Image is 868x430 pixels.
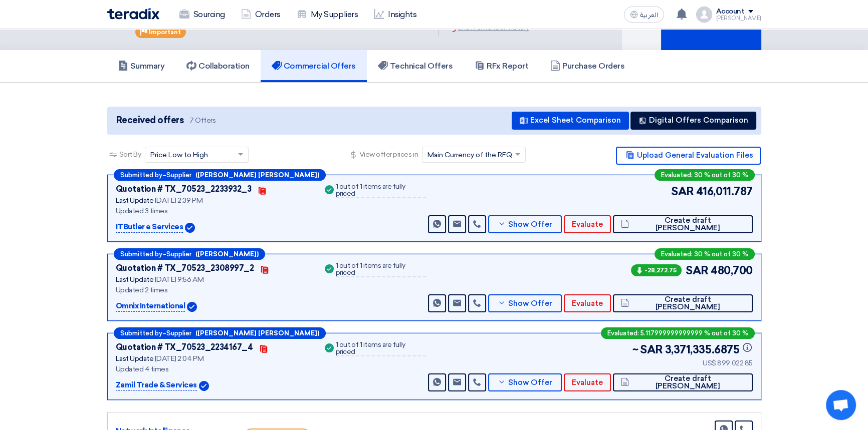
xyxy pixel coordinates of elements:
[114,327,326,339] div: –
[550,61,624,71] h5: Purchase Orders
[114,248,265,260] div: –
[716,8,745,16] div: Account
[624,7,664,23] button: العربية
[186,61,250,71] h5: Collaboration
[175,50,261,82] a: Collaboration
[671,183,694,200] span: SAR
[116,114,184,127] span: Received offers
[696,183,753,200] span: 416,011.787
[359,149,418,160] span: View offer prices in
[336,262,426,277] div: 1 out of 1 items are fully priced
[107,8,159,20] img: Teradix logo
[116,221,183,233] p: ITButler e Services
[640,12,658,19] span: العربية
[508,300,552,307] span: Show Offer
[572,379,603,386] span: Evaluate
[696,7,712,23] img: profile_test.png
[155,354,203,363] span: [DATE] 2:04 PM
[508,379,552,386] span: Show Offer
[272,61,356,71] h5: Commercial Offers
[508,221,552,228] span: Show Offer
[116,379,197,391] p: Zamil Trade & Services
[116,300,185,312] p: Omnix International
[631,296,744,311] span: Create draft [PERSON_NAME]
[261,50,367,82] a: Commercial Offers
[195,172,319,178] b: ([PERSON_NAME] [PERSON_NAME])
[572,300,603,307] span: Evaluate
[711,262,753,279] span: 480,700
[116,364,311,374] div: Updated 4 times
[716,16,761,21] div: [PERSON_NAME]
[116,196,154,205] span: Last Update
[601,327,755,339] div: Evaluated: 5.117999999999999 % out of 30 %
[166,251,191,257] span: Supplier
[185,223,195,233] img: Verified Account
[149,29,181,36] span: Important
[572,221,603,228] span: Evaluate
[120,172,162,178] span: Submitted by
[378,61,453,71] h5: Technical Offers
[116,262,254,274] div: Quotation # TX_70523_2308997_2
[613,215,752,233] button: Create draft [PERSON_NAME]
[631,264,682,276] span: -28,272.75
[155,275,203,284] span: [DATE] 9:56 AM
[655,248,755,260] div: Evaluated: 30 % out of 30 %
[630,112,756,130] button: Digital Offers Comparison
[632,341,638,358] span: ~
[488,215,562,233] button: Show Offer
[336,341,426,356] div: 1 out of 1 items are fully priced
[826,390,856,420] a: Open chat
[488,373,562,391] button: Show Offer
[464,50,539,82] a: RFx Report
[512,112,629,130] button: Excel Sheet Comparison
[655,169,755,181] div: Evaluated: 30 % out of 30 %
[116,341,253,353] div: Quotation # TX_70523_2234167_4
[631,375,744,390] span: Create draft [PERSON_NAME]
[336,183,426,198] div: 1 out of 1 items are fully priced
[640,341,663,358] span: SAR
[289,4,366,26] a: My Suppliers
[116,354,154,363] span: Last Update
[119,149,141,160] span: Sort By
[166,330,191,336] span: Supplier
[613,373,752,391] button: Create draft [PERSON_NAME]
[616,147,761,165] button: Upload General Evaluation Files
[665,341,753,358] span: 3,371,335.6875
[195,251,259,257] b: ([PERSON_NAME])
[107,50,176,82] a: Summary
[199,381,209,391] img: Verified Account
[118,61,165,71] h5: Summary
[564,294,611,312] button: Evaluate
[539,50,635,82] a: Purchase Orders
[613,294,752,312] button: Create draft [PERSON_NAME]
[120,330,162,336] span: Submitted by
[116,183,252,195] div: Quotation # TX_70523_2233932_3
[564,373,611,391] button: Evaluate
[166,172,191,178] span: Supplier
[116,206,311,216] div: Updated 3 times
[475,61,528,71] h5: RFx Report
[120,251,162,257] span: Submitted by
[233,4,289,26] a: Orders
[171,4,233,26] a: Sourcing
[189,116,215,125] span: 7 Offers
[564,215,611,233] button: Evaluate
[195,330,319,336] b: ([PERSON_NAME] [PERSON_NAME])
[150,150,208,160] span: Price Low to High
[632,358,753,368] div: US$ 899,022.85
[488,294,562,312] button: Show Offer
[114,169,326,181] div: –
[116,275,154,284] span: Last Update
[631,217,744,232] span: Create draft [PERSON_NAME]
[367,50,464,82] a: Technical Offers
[187,302,197,312] img: Verified Account
[116,285,311,295] div: Updated 2 times
[155,196,202,205] span: [DATE] 2:39 PM
[686,262,709,279] span: SAR
[366,4,424,26] a: Insights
